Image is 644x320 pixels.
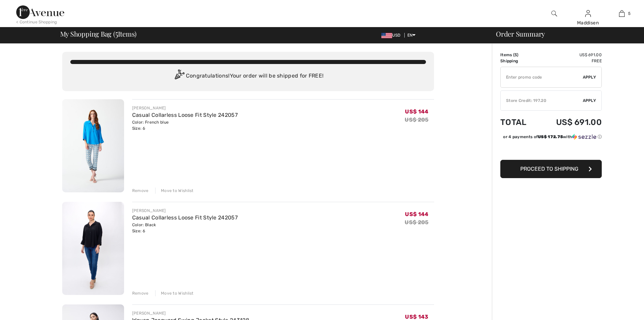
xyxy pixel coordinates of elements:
[405,116,428,123] s: US$ 205
[585,9,591,18] img: My Info
[405,314,428,320] span: US$ 143
[628,10,630,17] span: 5
[60,30,137,37] span: My Shopping Bag ( Items)
[132,290,149,296] div: Remove
[500,58,537,64] td: Shipping
[583,74,596,80] span: Apply
[155,290,194,296] div: Move to Wishlist
[132,310,249,316] div: [PERSON_NAME]
[619,9,625,18] img: My Bag
[155,188,194,194] div: Move to Wishlist
[605,9,638,18] a: 5
[520,166,578,172] span: Proceed to Shipping
[571,19,604,26] div: Maddisen
[501,67,583,87] input: Promo code
[132,105,238,111] div: [PERSON_NAME]
[501,98,583,104] div: Store Credit: 197.20
[585,10,591,17] a: Sign In
[537,58,602,64] td: Free
[500,134,602,142] div: or 4 payments ofUS$ 172.75withSezzle Click to learn more about Sezzle
[601,300,637,317] iframe: Opens a widget where you can chat to one of our agents
[500,111,537,134] td: Total
[583,98,596,104] span: Apply
[132,222,238,234] div: Color: Black Size: 6
[407,33,416,38] span: EN
[70,69,426,83] div: Congratulations! Your order will be shipped for FREE!
[500,142,602,157] iframe: PayPal-paypal
[538,134,563,139] span: US$ 172.75
[132,188,149,194] div: Remove
[132,214,238,221] a: Casual Collarless Loose Fit Style 242057
[405,211,428,217] span: US$ 144
[62,202,124,295] img: Casual Collarless Loose Fit Style 242057
[16,5,64,19] img: 1ère Avenue
[132,112,238,118] a: Casual Collarless Loose Fit Style 242057
[405,108,428,115] span: US$ 144
[405,219,428,226] s: US$ 205
[515,52,517,57] span: 5
[132,208,238,214] div: [PERSON_NAME]
[381,33,403,38] span: USD
[572,134,596,140] img: Sezzle
[551,9,557,18] img: search the website
[500,160,602,178] button: Proceed to Shipping
[488,30,640,37] div: Order Summary
[115,29,118,38] span: 5
[537,111,602,134] td: US$ 691.00
[172,69,186,83] img: Congratulation2.svg
[537,52,602,58] td: US$ 691.00
[16,19,57,25] div: < Continue Shopping
[500,52,537,58] td: Items ( )
[62,99,124,192] img: Casual Collarless Loose Fit Style 242057
[503,134,602,140] div: or 4 payments of with
[132,119,238,131] div: Color: French blue Size: 6
[381,33,392,38] img: US Dollar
